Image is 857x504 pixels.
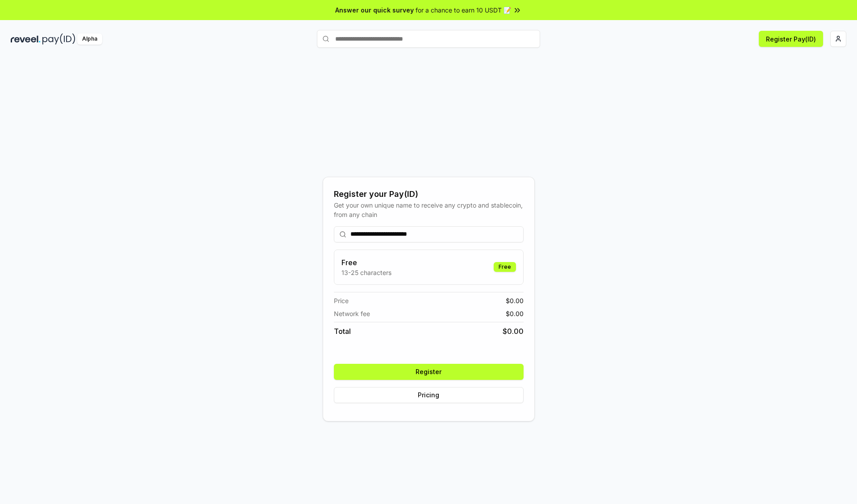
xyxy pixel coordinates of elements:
[506,296,524,305] span: $ 0.00
[341,257,391,268] h3: Free
[334,309,370,318] span: Network fee
[42,33,75,45] img: pay_id
[759,31,823,47] button: Register Pay(ID)
[335,5,414,15] span: Answer our quick survey
[334,296,349,305] span: Price
[11,33,41,45] img: reveel_dark
[503,326,524,337] span: $ 0.00
[334,188,524,200] div: Register your Pay(ID)
[506,309,524,318] span: $ 0.00
[334,364,524,380] button: Register
[334,200,524,219] div: Get your own unique name to receive any crypto and stablecoin, from any chain
[416,5,511,15] span: for a chance to earn 10 USDT 📝
[341,268,391,277] p: 13-25 characters
[334,326,351,337] span: Total
[334,387,524,403] button: Pricing
[77,33,102,45] div: Alpha
[494,262,516,272] div: Free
